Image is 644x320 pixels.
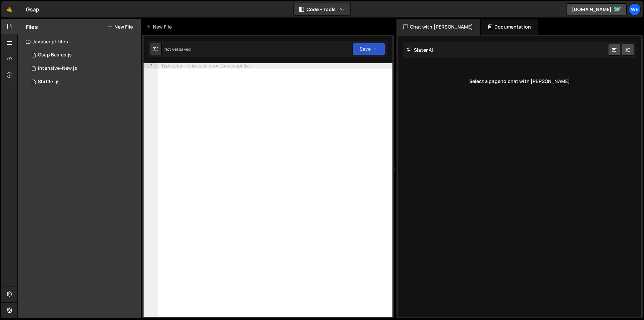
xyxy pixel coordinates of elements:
[26,75,141,89] div: 13509/34691.js
[161,63,251,68] div: Type cmd + s to save your Javascript file.
[18,35,141,48] div: Javascript files
[164,46,191,52] div: Not yet saved
[566,3,627,15] a: [DOMAIN_NAME]
[146,24,174,30] div: New File
[38,52,72,58] div: Gsap Basics.js
[108,24,133,30] button: New File
[38,79,60,85] div: Shiffle .js
[353,43,385,55] button: Save
[481,19,538,35] div: Documentation
[403,68,636,95] div: Select a page to chat with [PERSON_NAME]
[26,48,141,62] div: 13509/33937.js
[26,62,141,75] div: 13509/35843.js
[38,65,77,72] div: Intensive-New.js
[1,1,18,17] a: 🤙
[629,3,641,15] a: we
[396,19,480,35] div: Chat with [PERSON_NAME]
[407,47,433,53] h2: Slater AI
[294,3,350,15] button: Code + Tools
[144,63,158,68] div: 1
[26,5,40,13] div: Gsap
[26,23,38,31] h2: Files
